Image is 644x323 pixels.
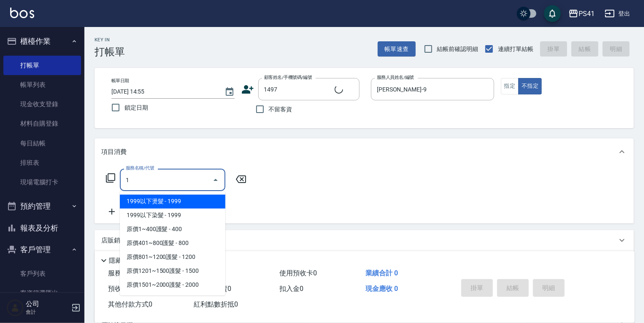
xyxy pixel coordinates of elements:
h2: Key In [95,37,125,43]
p: 隱藏業績明細 [109,256,147,265]
a: 客資篩選匯出 [3,283,81,303]
input: YYYY/MM/DD hh:mm [111,85,216,99]
p: 項目消費 [101,148,127,156]
div: 店販銷售 [95,230,634,250]
span: 使用預收卡 0 [280,269,317,277]
span: 業績合計 0 [365,269,398,277]
span: 原價801~1200護髮 - 1200 [120,250,225,264]
a: 打帳單 [3,56,81,75]
h5: 公司 [26,300,69,308]
span: 原價1501~2000護髮 - 2000 [120,278,225,292]
button: 指定 [501,78,519,94]
p: 會計 [26,308,69,316]
a: 客戶列表 [3,264,81,283]
button: PS41 [565,5,598,22]
span: 扣入金 0 [280,285,304,293]
button: Close [209,173,222,187]
button: save [544,5,561,22]
span: 結帳前確認明細 [437,45,479,54]
a: 現場電腦打卡 [3,172,81,192]
label: 帳單日期 [111,78,129,84]
button: 登出 [601,6,634,22]
div: PS41 [579,8,595,19]
button: 櫃檯作業 [3,30,81,52]
span: 現金應收 0 [365,285,398,293]
button: 不指定 [518,78,542,94]
span: 紅利點數折抵 0 [194,300,238,308]
label: 顧客姓名/手機號碼/編號 [264,74,312,81]
span: 其他付款方式 0 [108,300,152,308]
h3: 打帳單 [95,46,125,58]
button: 客戶管理 [3,239,81,261]
button: 預約管理 [3,195,81,217]
button: 報表及分析 [3,217,81,239]
p: 店販銷售 [101,236,127,245]
label: 服務人員姓名/編號 [377,74,414,81]
span: 原價1201~1500護髮 - 1500 [120,264,225,278]
span: 鎖定日期 [124,103,148,112]
span: 原價401~800護髮 - 800 [120,237,225,250]
a: 排班表 [3,153,81,172]
span: 原價1~400護髮 - 400 [120,223,225,237]
div: 預收卡販賣 [95,250,634,271]
a: 現金收支登錄 [3,94,81,114]
span: 服務消費 0 [108,269,139,277]
div: 項目消費 [95,138,634,165]
img: Person [7,299,24,316]
button: 帳單速查 [378,41,416,57]
span: 1999以下染髮 - 1999 [120,209,225,223]
span: 不留客資 [269,105,292,114]
span: 連續打單結帳 [498,45,533,54]
label: 服務名稱/代號 [126,165,154,171]
span: 預收卡販賣 0 [108,285,146,293]
span: 1999以下燙髮 - 1999 [120,195,225,209]
a: 帳單列表 [3,75,81,94]
a: 材料自購登錄 [3,114,81,133]
button: Choose date, selected date is 2025-09-22 [219,82,240,102]
a: 每日結帳 [3,134,81,153]
img: Logo [10,8,34,18]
